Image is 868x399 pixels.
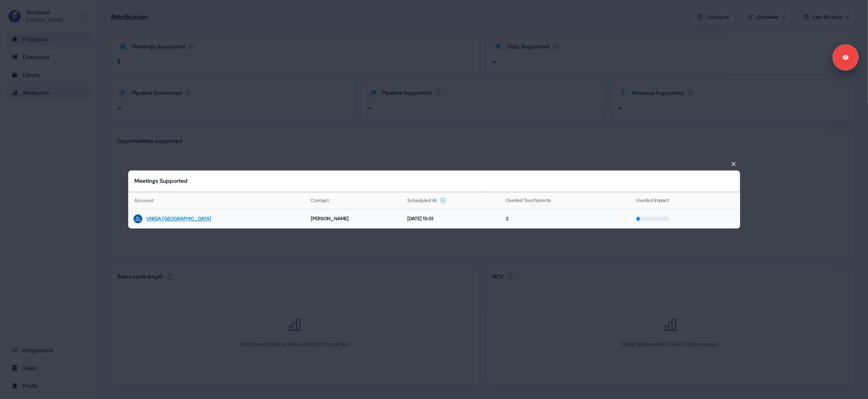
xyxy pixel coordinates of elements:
button: Userled Touchpoints [506,193,561,208]
button: Account [135,193,164,208]
div: Meetings Supported [135,177,188,186]
div: 2 [506,215,627,223]
button: Scheduled At [407,193,446,208]
button: Contact [311,193,339,208]
button: Userled Impact [636,193,679,208]
a: UNIQA [GEOGRAPHIC_DATA] [147,215,212,223]
div: [PERSON_NAME] [311,215,398,223]
div: [DATE] 15:01 [407,215,496,223]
